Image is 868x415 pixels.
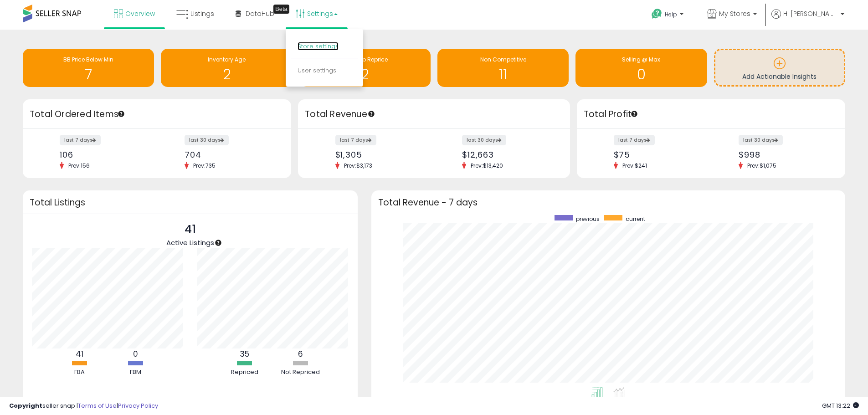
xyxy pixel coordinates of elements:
[742,72,817,81] span: Add Actionable Insights
[165,67,288,82] h1: 2
[208,56,246,63] span: Inventory Age
[614,135,655,145] label: last 7 days
[335,135,376,145] label: last 7 days
[185,150,275,159] div: 704
[214,239,222,247] div: Tooltip anchor
[437,49,569,87] a: Non Competitive 11
[273,368,328,377] div: Not Repriced
[576,215,600,223] span: previous
[651,8,663,20] i: Get Help
[739,150,829,159] div: $998
[335,150,427,159] div: $1,305
[822,401,859,410] span: 2025-10-8 13:22 GMT
[305,108,563,121] h3: Total Revenue
[339,162,377,169] span: Prev: $3,173
[367,110,375,118] div: Tooltip anchor
[166,238,214,247] span: Active Listings
[30,108,284,121] h3: Total Ordered Items
[466,162,508,169] span: Prev: $13,420
[665,10,677,18] span: Help
[190,9,214,18] span: Listings
[246,9,274,18] span: DataHub
[9,401,42,410] strong: Copyright
[9,402,158,410] div: seller snap | |
[719,9,750,18] span: My Stores
[644,1,693,30] a: Help
[715,50,844,85] a: Add Actionable Insights
[462,135,506,145] label: last 30 days
[273,5,289,14] div: Tooltip anchor
[217,368,272,377] div: Repriced
[30,199,351,206] h3: Total Listings
[76,348,83,359] b: 41
[462,150,554,159] div: $12,663
[580,67,702,82] h1: 0
[584,108,838,121] h3: Total Profit
[185,135,229,145] label: last 30 days
[783,9,838,18] span: Hi [PERSON_NAME]
[304,67,426,82] h1: 2
[739,135,783,145] label: last 30 days
[622,56,660,63] span: Selling @ Max
[108,368,163,377] div: FBM
[133,348,138,359] b: 0
[60,150,150,159] div: 106
[298,42,339,51] a: Store settings
[125,9,155,18] span: Overview
[63,56,113,63] span: BB Price Below Min
[630,110,638,118] div: Tooltip anchor
[378,199,838,206] h3: Total Revenue - 7 days
[78,401,117,410] a: Terms of Use
[298,348,303,359] b: 6
[23,49,154,87] a: BB Price Below Min 7
[240,348,249,359] b: 35
[743,162,781,169] span: Prev: $1,075
[64,162,94,169] span: Prev: 156
[618,162,652,169] span: Prev: $241
[298,66,336,75] a: User settings
[342,56,388,63] span: Needs to Reprice
[442,67,564,82] h1: 11
[60,135,101,145] label: last 7 days
[161,49,292,87] a: Inventory Age 2
[480,56,526,63] span: Non Competitive
[27,67,149,82] h1: 7
[771,9,844,30] a: Hi [PERSON_NAME]
[575,49,707,87] a: Selling @ Max 0
[614,150,704,159] div: $75
[117,110,125,118] div: Tooltip anchor
[189,162,220,169] span: Prev: 735
[626,215,645,223] span: current
[52,368,107,377] div: FBA
[299,49,431,87] a: Needs to Reprice 2
[118,401,158,410] a: Privacy Policy
[166,221,214,238] p: 41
